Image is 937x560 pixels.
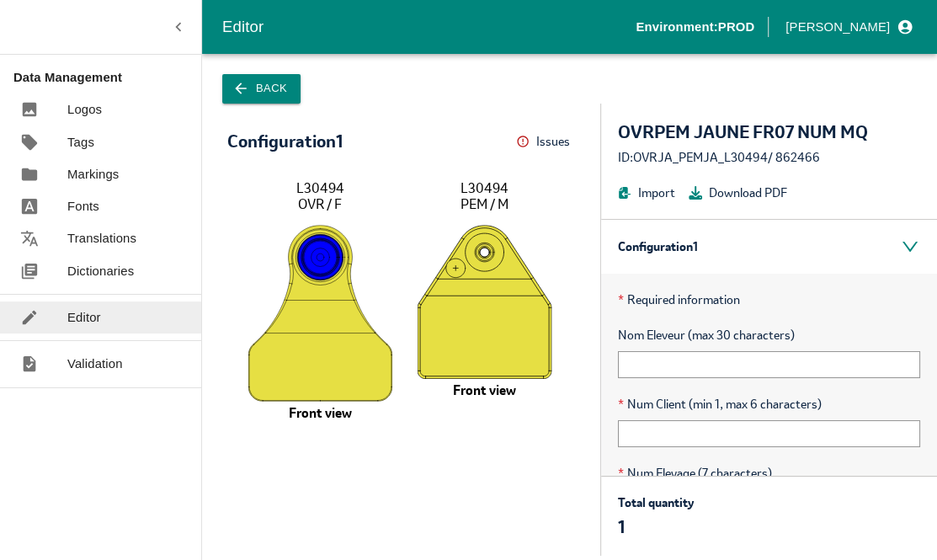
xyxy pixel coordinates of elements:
button: Import [618,184,675,202]
p: Tags [67,133,94,152]
div: Configuration 1 [601,220,937,274]
span: Num Client [618,395,920,413]
p: Required information [618,291,920,309]
button: Download PDF [689,184,787,202]
span: Nom Eleveur [618,326,920,344]
tspan: Front view [453,381,516,399]
p: Validation [67,355,123,373]
button: profile [779,13,917,41]
p: [PERSON_NAME] [785,18,890,36]
span: Num Elevage [618,464,920,483]
p: Markings [67,165,119,184]
p: Translations [67,229,136,248]
button: Issues [516,129,575,155]
tspan: PEM / M [461,195,508,213]
button: Back [222,74,301,104]
div: Configuration 1 [227,132,343,151]
p: Logos [67,100,102,119]
div: OVRPEM JAUNE FR07 NUM MQ [618,120,920,144]
div: ID: OVRJA_PEMJA_L30494 / 862466 [618,148,920,167]
div: Editor [222,14,636,40]
span: (min 1, max 6 characters) [689,395,822,413]
p: Fonts [67,197,99,216]
p: 1 [618,515,694,539]
span: (7 characters) [698,464,772,483]
p: Dictionaries [67,262,134,280]
p: Data Management [13,68,201,87]
tspan: Front view [289,403,352,421]
p: Total quantity [618,493,694,512]
tspan: L30494 [296,179,344,197]
tspan: OVR / F [298,195,342,213]
p: Environment: PROD [636,18,754,36]
span: (max 30 characters) [688,326,795,344]
tspan: L30494 [461,179,508,197]
p: Editor [67,308,101,327]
